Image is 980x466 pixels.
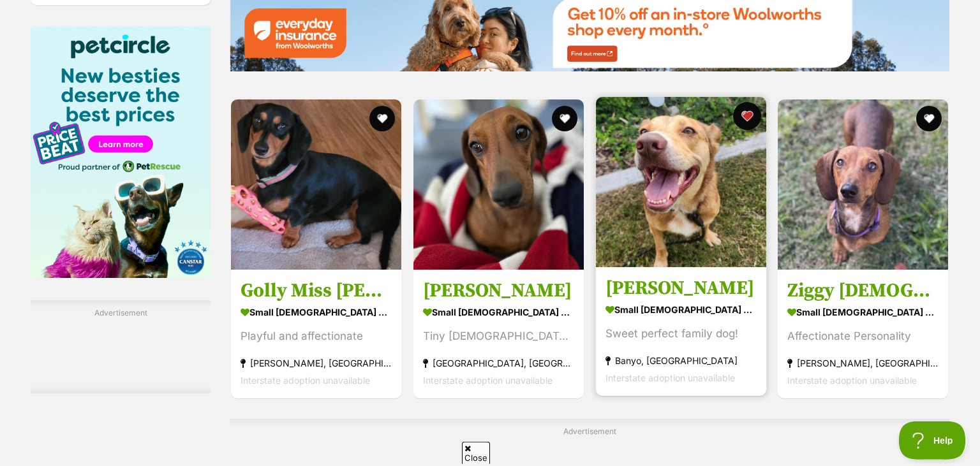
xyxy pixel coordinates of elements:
[241,328,392,345] div: Playful and affectionate
[787,328,939,345] div: Affectionate Personality
[916,106,942,131] button: favourite
[899,421,967,460] iframe: Help Scout Beacon - Open
[241,375,370,386] span: Interstate adoption unavailable
[423,328,574,345] div: Tiny [DEMOGRAPHIC_DATA] huge heart
[787,303,939,321] strong: small [DEMOGRAPHIC_DATA] Dog
[413,99,584,270] img: Molly - Dachshund (Miniature Smooth Haired) Dog
[605,325,757,342] div: Sweet perfect family dog!
[423,279,574,303] h3: [PERSON_NAME]
[605,372,735,383] span: Interstate adoption unavailable
[596,97,766,267] img: Sally - Australian Kelpie x Catahoula Leopard Dog
[31,300,211,393] div: Advertisement
[787,354,939,372] strong: [PERSON_NAME], [GEOGRAPHIC_DATA]
[241,354,392,372] strong: [PERSON_NAME], [GEOGRAPHIC_DATA]
[732,102,761,130] button: favourite
[596,266,766,396] a: [PERSON_NAME] small [DEMOGRAPHIC_DATA] Dog Sweet perfect family dog! Banyo, [GEOGRAPHIC_DATA] Int...
[413,269,584,398] a: [PERSON_NAME] small [DEMOGRAPHIC_DATA] Dog Tiny [DEMOGRAPHIC_DATA] huge heart [GEOGRAPHIC_DATA], ...
[231,269,401,398] a: Golly Miss [PERSON_NAME] small [DEMOGRAPHIC_DATA] Dog Playful and affectionate [PERSON_NAME], [GE...
[605,352,757,369] strong: Banyo, [GEOGRAPHIC_DATA]
[787,279,939,303] h3: Ziggy [DEMOGRAPHIC_DATA]
[778,269,948,398] a: Ziggy [DEMOGRAPHIC_DATA] small [DEMOGRAPHIC_DATA] Dog Affectionate Personality [PERSON_NAME], [GE...
[231,99,401,270] img: Golly Miss Molly - Dachshund (Miniature Smooth Haired) Dog
[369,106,395,131] button: favourite
[778,99,948,270] img: Ziggy Female - Dachshund (Miniature Smooth Haired) Dog
[423,354,574,372] strong: [GEOGRAPHIC_DATA], [GEOGRAPHIC_DATA]
[605,300,757,319] strong: small [DEMOGRAPHIC_DATA] Dog
[552,106,577,131] button: favourite
[605,276,757,300] h3: [PERSON_NAME]
[423,303,574,321] strong: small [DEMOGRAPHIC_DATA] Dog
[31,26,211,278] img: Pet Circle promo banner
[423,375,553,386] span: Interstate adoption unavailable
[787,375,917,386] span: Interstate adoption unavailable
[241,303,392,321] strong: small [DEMOGRAPHIC_DATA] Dog
[241,279,392,303] h3: Golly Miss [PERSON_NAME]
[462,442,490,464] span: Close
